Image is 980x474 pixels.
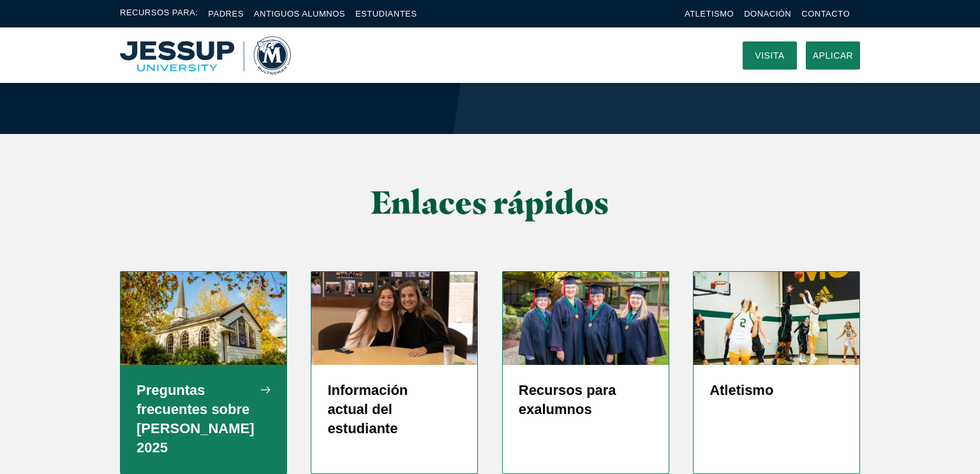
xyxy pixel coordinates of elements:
a: Jugadora de baloncesto femenina lanzando un tiro de salto Atletismo [693,271,860,474]
a: Capilla de oración en otoño Preguntas frecuentes sobre [PERSON_NAME] 2025 [120,271,287,474]
font: Recursos para exalumnos [519,382,616,417]
a: Aplicar [806,41,860,70]
font: Aplicar [813,50,853,61]
img: captura de pantalla-2024-05-27-a-las-13.37.12-pm [311,272,477,365]
a: Estudiantes [355,9,417,19]
font: Visita [755,50,784,61]
img: Capilla de oración en otoño [121,272,286,365]
a: Exalumnos de 50 años 2019 Recursos para exalumnos [502,271,669,474]
img: Logotipo de la Universidad de Multnomah [120,36,291,75]
img: WBBALL_WEB [694,272,859,365]
a: Hogar [120,36,291,75]
img: Exalumnos de 50 años 2019 [503,272,669,365]
font: Información actual del estudiante [327,382,408,436]
a: Padres [208,9,244,19]
a: Atletismo [685,9,734,19]
font: Recursos para: [120,8,198,17]
a: Donación [744,9,791,19]
a: captura de pantalla-2024-05-27-a-las-13.37.12-pm Información actual del estudiante [311,271,478,474]
a: Antiguos alumnos [254,9,345,19]
a: Visita [743,41,797,70]
font: Preguntas frecuentes sobre [PERSON_NAME] 2025 [137,382,255,455]
font: Atletismo [709,382,773,398]
font: Enlaces rápidos [371,182,609,222]
a: Contacto [801,9,850,19]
